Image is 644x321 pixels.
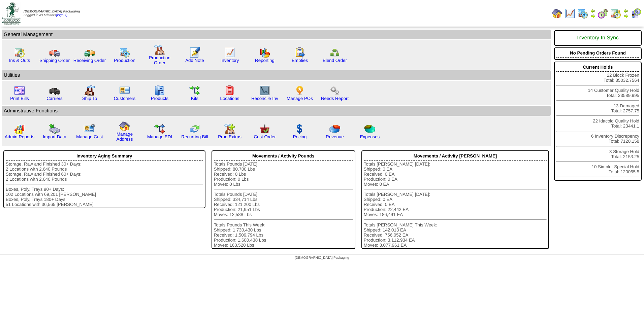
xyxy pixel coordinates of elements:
img: arrowleft.gif [590,8,595,13]
img: managecust.png [84,123,96,134]
a: Kits [191,96,198,101]
a: Admin Reports [5,134,34,139]
td: Adminstrative Functions [2,106,551,116]
span: [DEMOGRAPHIC_DATA] Packaging [295,256,349,260]
a: Reconcile Inv [251,96,278,101]
img: network.png [329,47,340,58]
a: Ins & Outs [9,58,30,63]
a: Cust Order [254,134,276,139]
a: Shipping Order [39,58,70,63]
a: Production Order [149,55,170,65]
div: Movements / Activity Pounds [214,152,353,160]
img: dollar.gif [294,123,305,134]
img: edi.gif [154,123,165,134]
a: Inventory [221,58,239,63]
a: Pricing [293,134,307,139]
div: 22 Block Frozen Total: 35032.7564 14 Customer Quality Hold Total: 23589.995 13 Damaged Total: 275... [554,62,642,181]
img: import.gif [49,123,60,134]
a: Print Bills [10,96,29,101]
img: line_graph2.gif [259,85,270,96]
a: Manage Cust [76,134,103,139]
a: Locations [220,96,239,101]
img: truck.gif [49,47,60,58]
img: arrowleft.gif [623,8,629,13]
div: Current Holds [556,63,639,72]
img: home.gif [552,8,562,19]
a: Needs Report [321,96,349,101]
img: locations.gif [224,85,235,96]
div: No Pending Orders Found [556,49,639,58]
img: reconcile.gif [189,123,200,134]
a: Ship To [82,96,97,101]
img: invoice2.gif [14,85,25,96]
a: Products [151,96,169,101]
img: orders.gif [189,47,200,58]
a: Manage EDI [147,134,172,139]
img: line_graph.gif [565,8,575,19]
a: Blend Order [323,58,347,63]
img: truck2.gif [84,47,95,58]
img: workorder.gif [294,47,305,58]
img: workflow.gif [189,85,200,96]
a: Customers [114,96,135,101]
img: prodextras.gif [224,123,235,134]
img: calendarprod.gif [119,47,130,58]
img: workflow.png [329,85,340,96]
img: factory.gif [154,44,165,55]
img: pie_chart.png [329,123,340,134]
a: Manage POs [287,96,313,101]
img: graph2.png [14,123,25,134]
span: [DEMOGRAPHIC_DATA] Packaging [24,10,80,13]
a: Reporting [255,58,275,63]
img: calendarprod.gif [577,8,588,19]
a: Recurring Bill [181,134,208,139]
img: pie_chart2.png [364,123,375,134]
div: Inventory In Sync [556,32,639,44]
a: Add Note [185,58,204,63]
img: factory2.gif [84,85,95,96]
img: graph.gif [259,47,270,58]
a: Manage Address [117,132,133,142]
a: Prod Extras [218,134,241,139]
img: truck3.gif [49,85,60,96]
div: Totals Pounds [DATE]: Shipped: 80,700 Lbs Received: 0 Lbs Production: 0 Lbs Moves: 0 Lbs Totals P... [214,162,353,248]
a: Revenue [326,134,344,139]
div: Inventory Aging Summary [6,152,203,160]
td: General Management [2,30,551,39]
a: Receiving Order [73,58,106,63]
img: calendarblend.gif [598,8,608,19]
img: calendarinout.gif [610,8,621,19]
img: arrowright.gif [623,13,629,19]
div: Totals [PERSON_NAME] [DATE]: Shipped: 0 EA Received: 0 EA Production: 0 EA Moves: 0 EA Totals [PE... [364,162,547,248]
a: (logout) [56,13,67,17]
img: arrowright.gif [590,13,595,19]
a: Production [114,58,135,63]
a: Import Data [43,134,66,139]
img: cabinet.gif [154,85,165,96]
img: calendarinout.gif [14,47,25,58]
td: Utilities [2,70,551,80]
img: zoroco-logo-small.webp [2,2,21,25]
span: Logged in as Mfetters [24,10,80,17]
div: Storage, Raw and Finished 30+ Days: 2 Locations with 2,640 Pounds Storage, Raw and Finished 60+ D... [6,162,203,207]
img: calendarcustomer.gif [631,8,641,19]
a: Empties [292,58,308,63]
img: home.gif [119,121,130,132]
img: po.png [294,85,305,96]
div: Movements / Activity [PERSON_NAME] [364,152,547,160]
a: Expenses [360,134,380,139]
img: cust_order.png [259,123,270,134]
img: line_graph.gif [224,47,235,58]
img: customers.gif [119,85,130,96]
a: Carriers [46,96,62,101]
